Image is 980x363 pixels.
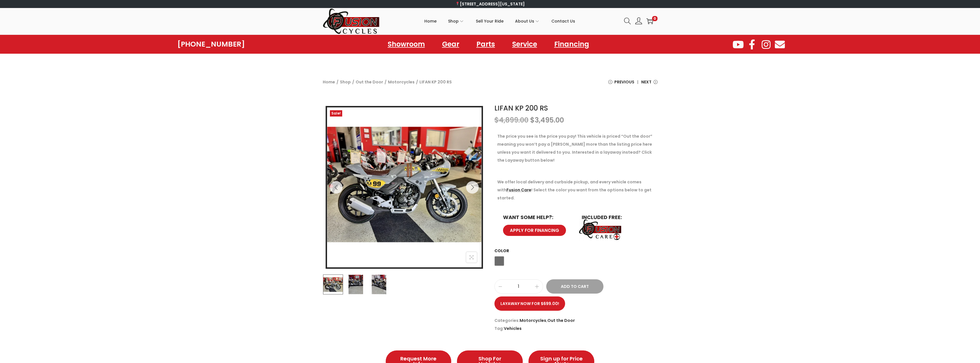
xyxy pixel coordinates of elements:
a: Home [424,8,437,34]
span: Shop [448,14,459,28]
span: About Us [515,14,534,28]
span: Sell Your Ride [476,14,504,28]
span: APPLY FOR FINANCING [510,228,559,232]
button: Next [466,181,479,194]
bdi: 3,495.00 [530,115,564,125]
button: Add to Cart [546,279,603,294]
a: Motorcycles [520,318,546,323]
label: Color [494,248,509,254]
span: Tag: [494,324,658,332]
button: Previous [330,181,342,194]
span: Previous [614,78,634,86]
span: / [416,78,418,86]
img: Product image [346,274,366,294]
span: Home [424,14,437,28]
p: The price you see is the price you pay! This vehicle is priced “Out the door” meaning you won’t p... [497,132,655,164]
a: 0 [646,18,653,25]
input: Product quantity [495,282,543,290]
span: $ [530,115,535,125]
a: APPLY FOR FINANCING [503,225,566,236]
p: We offer local delivery and curbside pickup, and every vehicle comes with ! Select the color you ... [497,178,655,202]
h6: WANT SOME HELP?: [503,215,570,220]
span: / [385,78,387,86]
a: Shop [448,8,464,34]
span: Contact Us [551,14,575,28]
nav: Menu [382,38,595,51]
span: Next [641,78,652,86]
span: LIFAN KP 200 RS [419,78,452,86]
a: Motorcycles [388,79,415,85]
span: $ [494,115,499,125]
img: LIFAN KP 200 RS [327,107,482,262]
a: Out the Door [547,318,575,323]
span: Categories: , [494,316,658,324]
a: [PHONE_NUMBER] [177,40,245,48]
a: Home [323,79,335,85]
a: Sell Your Ride [476,8,504,34]
a: Previous [608,78,634,90]
span: / [352,78,354,86]
a: Next [641,78,658,90]
a: Financing [549,38,595,51]
a: Contact Us [551,8,575,34]
a: Service [506,38,543,51]
bdi: 4,899.00 [494,115,528,125]
img: Product image [323,274,343,294]
a: Vehicles [504,326,522,331]
a: Showroom [382,38,431,51]
a: [STREET_ADDRESS][US_STATE] [455,1,525,7]
img: Product image [369,274,389,294]
a: Out the Door [356,79,383,85]
a: Parts [471,38,501,51]
a: Fusion Care [506,187,531,193]
h6: INCLUDED FREE: [582,215,649,220]
nav: Primary navigation [380,8,620,34]
a: About Us [515,8,540,34]
a: Shop [340,79,351,85]
img: Woostify retina logo [323,8,380,35]
span: / [336,78,338,86]
a: Layaway now for $699.00! [494,296,565,311]
a: Gear [436,38,465,51]
img: 📍 [456,2,460,6]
